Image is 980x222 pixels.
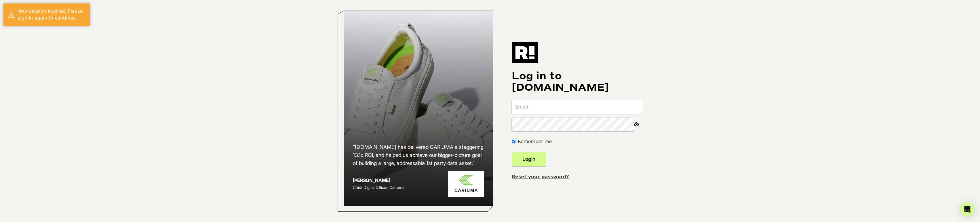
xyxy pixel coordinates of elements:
[18,8,85,22] div: Your session expired. Please sign in again to continue.
[960,202,974,216] div: Open Intercom Messenger
[518,138,552,145] label: Remember me
[448,171,484,197] img: Cariuma
[353,177,390,183] strong: [PERSON_NAME]
[512,42,538,63] img: Retention.com
[512,70,643,93] h1: Log in to [DOMAIN_NAME]
[512,174,569,179] a: Reset your password?
[512,152,546,166] button: Login
[353,185,404,190] span: Chief Digital Officer, Cariuma
[512,100,643,114] input: Email
[353,143,484,167] h2: “[DOMAIN_NAME] has delivered CARIUMA a staggering 13.1x ROI, and helped us achieve our bigger-pic...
